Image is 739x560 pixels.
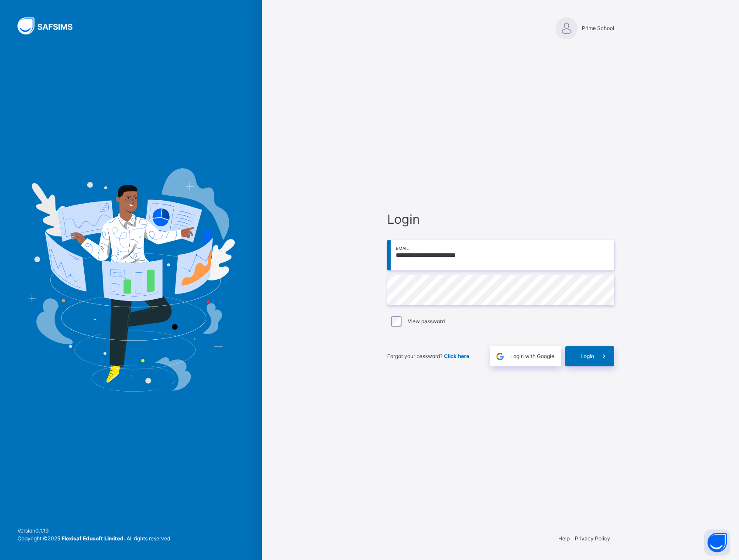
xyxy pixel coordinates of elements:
strong: Flexisaf Edusoft Limited. [62,535,125,542]
span: Login [387,210,614,229]
a: Privacy Policy [575,535,610,542]
span: Forgot your password? [387,353,469,359]
span: Login [581,352,594,360]
label: View password [408,318,445,325]
span: Version 0.1.19 [17,527,172,535]
span: Login with Google [510,352,554,360]
span: Copyright © 2025 All rights reserved. [17,535,172,542]
img: google.396cfc9801f0270233282035f929180a.svg [495,352,505,362]
img: SAFSIMS Logo [17,17,83,34]
img: Hero Image [27,168,235,392]
button: Open asap [704,529,730,556]
a: Click here [444,353,469,359]
span: Prime School [582,24,614,32]
a: Help [558,535,570,542]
